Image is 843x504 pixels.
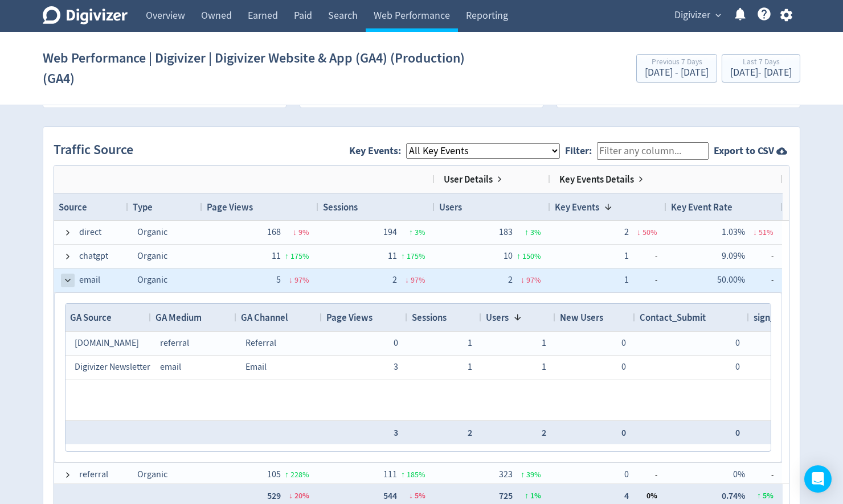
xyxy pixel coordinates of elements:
[276,274,281,286] span: 5
[713,10,723,20] span: expand_more
[759,227,774,237] span: 51 %
[624,250,629,262] span: 1
[565,144,597,158] label: Filter:
[522,251,541,261] span: 150 %
[468,427,472,439] span: 2
[207,201,253,213] span: Page Views
[401,469,405,480] span: ↑
[525,227,529,237] span: ↑
[735,427,740,439] span: 0
[722,490,745,502] span: 0.74%
[730,68,792,78] div: [DATE] - [DATE]
[290,251,309,261] span: 175 %
[289,490,293,501] span: ↓
[624,469,629,480] span: 0
[75,361,198,373] span: Digivizer Newsletter Subscribers
[643,227,657,237] span: 50 %
[597,142,709,160] input: Filter any column...
[289,275,293,285] span: ↓
[294,275,309,285] span: 97 %
[621,427,626,439] span: 0
[499,469,513,480] span: 323
[394,427,398,439] span: 3
[733,469,745,480] span: 0%
[155,311,202,324] span: GA Medium
[59,201,87,213] span: Source
[293,227,297,237] span: ↓
[392,274,397,286] span: 2
[629,464,657,486] span: -
[383,226,397,238] span: 194
[137,274,167,286] span: Organic
[79,245,108,267] span: chatgpt
[646,490,657,501] span: 0 %
[525,490,529,501] span: ↑
[75,337,139,349] span: [DOMAIN_NAME]
[70,311,112,324] span: GA Source
[415,227,425,237] span: 3 %
[79,269,100,291] span: email
[804,465,832,493] div: Open Intercom Messenger
[245,361,267,373] span: Email
[555,201,599,213] span: Key Events
[645,68,709,78] div: [DATE] - [DATE]
[636,54,717,82] button: Previous 7 Days[DATE] - [DATE]
[735,337,740,349] span: 0
[137,226,167,238] span: Organic
[241,311,288,324] span: GA Channel
[486,311,509,324] span: Users
[499,490,513,502] span: 725
[79,464,108,486] span: referral
[542,337,546,349] span: 1
[444,173,493,185] span: User Details
[439,201,462,213] span: Users
[621,361,626,373] span: 0
[468,361,472,373] span: 1
[407,469,425,480] span: 185 %
[717,274,745,286] span: 50.00%
[272,250,281,262] span: 11
[753,227,757,237] span: ↓
[137,469,167,480] span: Organic
[54,141,138,160] h2: Traffic Source
[508,274,513,286] span: 2
[521,275,525,285] span: ↓
[298,227,309,237] span: 9 %
[526,275,541,285] span: 97 %
[671,201,732,213] span: Key Event Rate
[637,227,641,237] span: ↓
[745,464,774,486] span: -
[530,490,541,501] span: 1 %
[674,6,710,24] span: Digivizer
[757,490,761,501] span: ↑
[267,226,281,238] span: 168
[79,221,101,243] span: direct
[394,337,398,349] span: 0
[245,337,276,349] span: Referral
[560,311,603,324] span: New Users
[735,361,740,373] span: 0
[722,250,745,262] span: 9.09%
[409,227,413,237] span: ↑
[349,144,406,158] label: Key Events:
[160,337,189,349] span: referral
[468,337,472,349] span: 1
[394,361,398,373] span: 3
[388,250,397,262] span: 11
[43,40,498,97] h1: Web Performance | Digivizer | Digivizer Website & App (GA4) (Production) (GA4)
[521,469,525,480] span: ↑
[745,245,774,267] span: -
[526,469,541,480] span: 39 %
[714,144,774,158] strong: Export to CSV
[383,490,397,502] span: 544
[530,227,541,237] span: 3 %
[285,251,289,261] span: ↑
[624,274,629,286] span: 1
[754,311,785,324] span: sign_up
[624,490,629,502] span: 4
[409,490,413,501] span: ↓
[624,226,629,238] span: 2
[285,469,289,480] span: ↑
[640,311,706,324] span: Contact_Submit
[722,54,800,82] button: Last 7 Days[DATE]- [DATE]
